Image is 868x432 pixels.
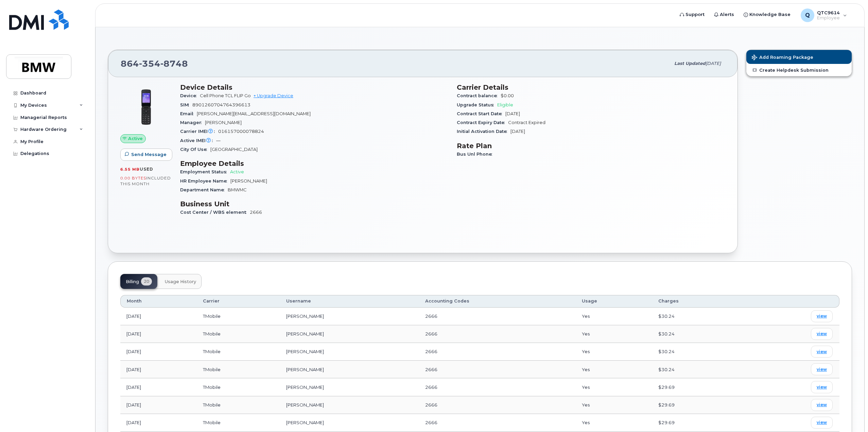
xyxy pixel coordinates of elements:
h3: Employee Details [180,159,449,168]
div: $30.24 [658,313,737,319]
a: view [811,417,833,429]
span: used [140,167,153,172]
th: Carrier [197,295,280,307]
span: 2666 [425,313,437,319]
div: $30.24 [658,331,737,337]
a: view [811,381,833,393]
td: [DATE] [120,361,197,378]
td: [PERSON_NAME] [280,343,419,361]
span: view [817,331,827,337]
td: TMobile [197,325,280,343]
a: view [811,328,833,340]
span: BMWMC [228,187,247,192]
td: TMobile [197,343,280,361]
th: Usage [576,295,652,307]
span: 2666 [425,384,437,390]
span: view [817,402,827,408]
span: Last updated [674,61,706,66]
span: 8748 [160,58,188,69]
button: Add Roaming Package [746,50,852,64]
span: $0.00 [501,93,514,98]
span: Active [128,135,143,142]
td: Yes [576,361,652,378]
td: TMobile [197,361,280,378]
span: Device [180,93,200,98]
a: + Upgrade Device [254,93,293,98]
span: Active [230,169,244,174]
span: Eligible [497,102,513,107]
span: [DATE] [505,111,520,116]
span: HR Employee Name [180,178,230,184]
td: [PERSON_NAME] [280,361,419,378]
span: 2666 [425,402,437,408]
td: TMobile [197,308,280,325]
a: view [811,310,833,322]
span: Email [180,111,197,116]
span: [PERSON_NAME] [205,120,242,125]
span: Cost Center / WBS element [180,210,250,215]
td: Yes [576,325,652,343]
th: Username [280,295,419,307]
span: — [216,138,221,143]
span: [DATE] [510,129,525,134]
span: view [817,419,827,426]
td: [PERSON_NAME] [280,414,419,432]
span: view [817,366,827,373]
span: [PERSON_NAME] [230,178,267,184]
span: view [817,349,827,355]
span: Add Roaming Package [752,55,813,61]
span: 2666 [425,331,437,336]
span: 6.55 MB [120,167,140,172]
span: City Of Use [180,147,210,152]
span: 016157000078824 [218,129,264,134]
td: [DATE] [120,308,197,325]
span: 864 [121,58,188,69]
span: [PERSON_NAME][EMAIL_ADDRESS][DOMAIN_NAME] [197,111,311,116]
span: 2666 [425,367,437,372]
div: $29.69 [658,419,737,426]
th: Accounting Codes [419,295,576,307]
a: Create Helpdesk Submission [746,64,852,76]
span: Upgrade Status [457,102,497,107]
span: Active IMEI [180,138,216,143]
td: [DATE] [120,396,197,414]
span: Contract Expiry Date [457,120,508,125]
span: 0.00 Bytes [120,176,146,180]
span: SIM [180,102,192,107]
span: 354 [139,58,160,69]
span: Initial Activation Date [457,129,510,134]
td: [DATE] [120,414,197,432]
button: Send Message [120,149,172,161]
h3: Carrier Details [457,83,725,91]
span: Usage History [165,279,196,284]
td: [PERSON_NAME] [280,396,419,414]
span: Employment Status [180,169,230,174]
span: Send Message [131,151,167,158]
span: Contract Expired [508,120,545,125]
span: Contract Start Date [457,111,505,116]
span: 8901260704764396613 [192,102,250,107]
span: 2666 [425,420,437,425]
span: [DATE] [706,61,721,66]
iframe: Messenger Launcher [838,402,863,427]
td: [DATE] [120,325,197,343]
span: Carrier IMEI [180,129,218,134]
td: Yes [576,308,652,325]
h3: Business Unit [180,200,449,208]
td: Yes [576,396,652,414]
span: Manager [180,120,205,125]
span: view [817,313,827,319]
th: Charges [652,295,743,307]
span: Cell Phone TCL FLIP Go [200,93,251,98]
td: [PERSON_NAME] [280,308,419,325]
td: [PERSON_NAME] [280,325,419,343]
td: TMobile [197,378,280,396]
td: Yes [576,414,652,432]
div: $29.69 [658,384,737,391]
span: Contract balance [457,93,501,98]
h3: Device Details [180,83,449,91]
span: 2666 [250,210,262,215]
td: TMobile [197,396,280,414]
span: Department Name [180,187,228,192]
div: $29.69 [658,402,737,408]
